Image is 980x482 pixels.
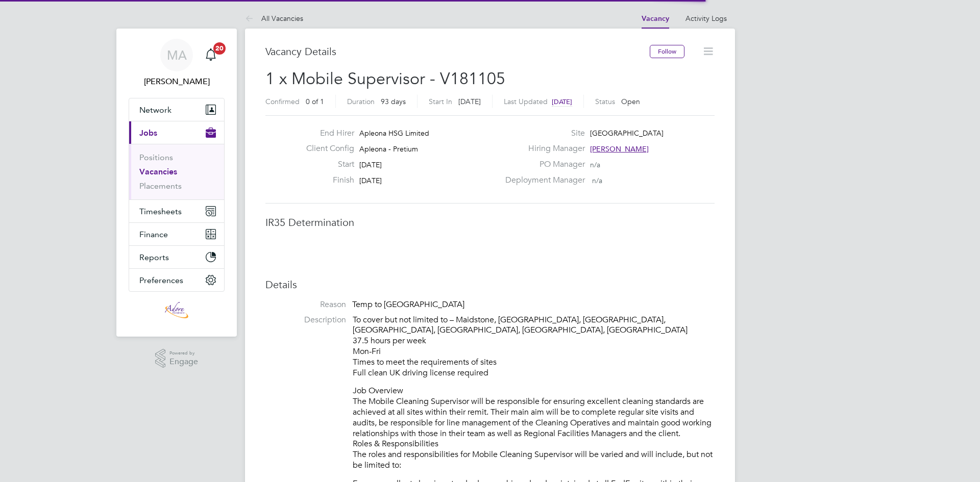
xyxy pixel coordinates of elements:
[139,275,183,285] span: Preferences
[592,176,602,185] span: n/a
[353,386,715,470] p: Job Overview The Mobile Cleaning Supervisor will be responsible for ensuring excellent cleaning s...
[129,121,224,144] button: Jobs
[265,69,505,89] span: 1 x Mobile Supervisor - V181105
[353,315,715,378] p: To cover but not limited to – Maidstone, [GEOGRAPHIC_DATA], [GEOGRAPHIC_DATA], [GEOGRAPHIC_DATA],...
[167,48,187,62] span: MA
[265,315,346,325] label: Description
[169,349,198,358] span: Powered by
[504,97,548,106] label: Last Updated
[381,97,406,106] span: 93 days
[650,45,684,58] button: Follow
[129,246,224,268] button: Reports
[499,175,585,186] label: Deployment Manager
[590,129,664,138] span: [GEOGRAPHIC_DATA]
[129,223,224,245] button: Finance
[347,97,375,106] label: Duration
[139,252,169,262] span: Reports
[306,97,324,106] span: 0 of 1
[298,143,354,154] label: Client Config
[590,144,649,154] span: [PERSON_NAME]
[139,128,157,138] span: Jobs
[129,269,224,291] button: Preferences
[265,97,300,106] label: Confirmed
[169,358,198,366] span: Engage
[458,97,481,106] span: [DATE]
[201,39,221,71] a: 20
[139,207,182,216] span: Timesheets
[265,278,715,291] h3: Details
[129,144,224,199] div: Jobs
[359,129,429,138] span: Apleona HSG Limited
[595,97,615,106] label: Status
[590,160,600,169] span: n/a
[129,302,225,318] a: Go to home page
[499,128,585,139] label: Site
[129,98,224,121] button: Network
[359,160,382,169] span: [DATE]
[139,105,171,115] span: Network
[265,299,346,310] label: Reason
[298,128,354,139] label: End Hirer
[642,14,669,23] a: Vacancy
[139,153,173,162] a: Positions
[129,39,225,88] a: MA[PERSON_NAME]
[265,45,650,58] h3: Vacancy Details
[298,175,354,186] label: Finish
[359,144,418,154] span: Apleona - Pretium
[265,216,715,229] h3: IR35 Determination
[499,159,585,170] label: PO Manager
[685,14,727,23] a: Activity Logs
[155,349,199,368] a: Powered byEngage
[213,42,226,55] span: 20
[298,159,354,170] label: Start
[352,299,464,310] span: Temp to [GEOGRAPHIC_DATA]
[359,176,382,185] span: [DATE]
[621,97,640,106] span: Open
[429,97,452,106] label: Start In
[139,181,182,191] a: Placements
[129,75,225,88] span: Michelle Aldridge
[499,143,585,154] label: Hiring Manager
[552,97,572,106] span: [DATE]
[116,29,237,337] nav: Main navigation
[165,302,188,318] img: adore-recruitment-logo-retina.png
[139,230,168,239] span: Finance
[245,14,303,23] a: All Vacancies
[129,200,224,222] button: Timesheets
[139,167,177,176] a: Vacancies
